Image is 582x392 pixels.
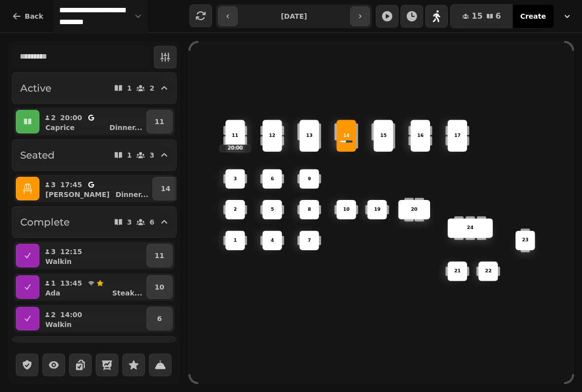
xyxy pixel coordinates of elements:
[60,247,82,257] p: 12:15
[496,12,501,20] span: 6
[20,148,55,162] h2: Seated
[60,310,82,320] p: 14:00
[152,177,179,200] button: 14
[12,206,177,238] button: Complete36
[50,180,56,190] p: 3
[60,180,82,190] p: 17:45
[149,85,154,92] p: 2
[60,113,82,123] p: 20:00
[60,278,82,288] p: 13:45
[112,288,143,298] p: Steak ...
[146,275,173,299] button: 10
[380,132,387,139] p: 15
[417,132,424,139] p: 16
[146,244,173,267] button: 11
[155,117,164,127] p: 11
[41,177,150,200] button: 317:45[PERSON_NAME]Dinner...
[306,132,312,139] p: 13
[467,225,473,232] p: 24
[308,176,311,183] p: 9
[234,237,237,244] p: 1
[161,184,170,194] p: 14
[50,278,56,288] p: 1
[41,244,145,267] button: 312:15Walkin
[374,206,380,213] p: 19
[45,288,60,298] p: Ada
[146,307,173,330] button: 6
[20,215,70,229] h2: Complete
[232,132,238,139] p: 11
[149,219,154,226] p: 6
[12,139,177,171] button: Seated13
[146,110,173,133] button: 11
[50,247,56,257] p: 3
[109,123,143,132] p: Dinner ...
[522,237,528,244] p: 23
[45,320,72,329] p: Walkin
[271,206,274,213] p: 5
[20,81,51,95] h2: Active
[41,110,145,133] button: 220:00CapriceDinner...
[45,123,74,132] p: Caprice
[127,152,132,159] p: 1
[50,113,56,123] p: 2
[269,132,275,139] p: 12
[157,314,162,324] p: 6
[271,237,274,244] p: 4
[234,176,237,183] p: 3
[155,251,164,261] p: 11
[41,307,145,330] button: 214:00Walkin
[45,257,72,266] p: Walkin
[155,282,164,292] p: 10
[271,176,274,183] p: 6
[454,132,461,139] p: 17
[343,206,350,213] p: 10
[45,190,109,199] p: [PERSON_NAME]
[308,206,311,213] p: 8
[485,268,491,275] p: 22
[149,152,154,159] p: 3
[308,237,311,244] p: 7
[12,72,177,104] button: Active12
[41,275,145,299] button: 113:45AdaSteak...
[472,12,482,20] span: 15
[115,190,148,199] p: Dinner ...
[127,85,132,92] p: 1
[234,206,237,213] p: 2
[220,145,250,152] p: 20:00
[520,13,546,20] span: Create
[411,206,417,213] p: 20
[25,13,43,20] span: Back
[127,219,132,226] p: 3
[343,132,350,139] p: 14
[512,4,554,28] button: Create
[450,4,512,28] button: 156
[454,268,461,275] p: 21
[50,310,56,320] p: 2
